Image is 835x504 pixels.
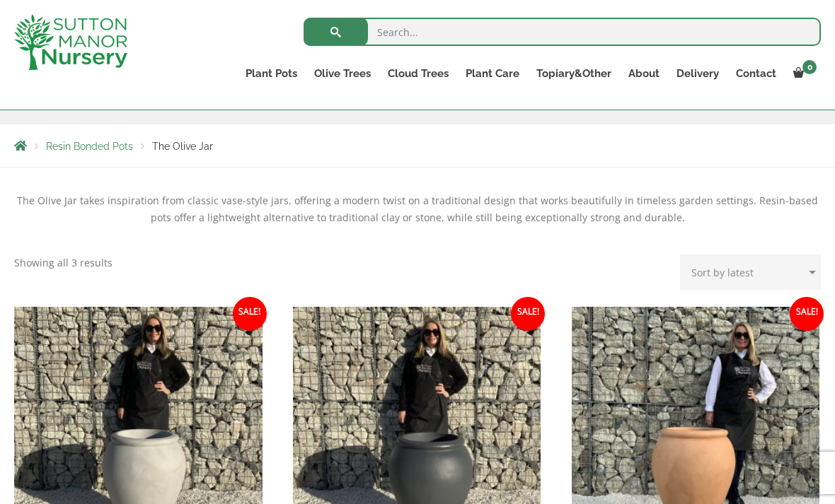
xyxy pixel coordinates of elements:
span: The Olive Jar [152,141,213,152]
a: Plant Pots [237,64,306,83]
a: Contact [727,64,785,83]
span: Sale! [790,297,824,331]
nav: Breadcrumbs [14,140,821,151]
p: The Olive Jar takes inspiration from classic vase-style jars, offering a modern twist on a tradit... [14,192,821,226]
a: Cloud Trees [379,64,457,83]
img: logo [14,14,127,70]
span: Sale! [511,297,545,331]
select: Shop order [680,254,821,290]
a: Topiary&Other [528,64,620,83]
input: Search... [304,18,821,46]
a: Olive Trees [306,64,379,83]
a: About [620,64,668,83]
a: Delivery [668,64,727,83]
a: Resin Bonded Pots [46,141,133,152]
a: 0 [785,64,821,83]
a: Plant Care [457,64,528,83]
span: Sale! [233,297,267,331]
span: 0 [802,60,817,74]
p: Showing all 3 results [14,254,113,271]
